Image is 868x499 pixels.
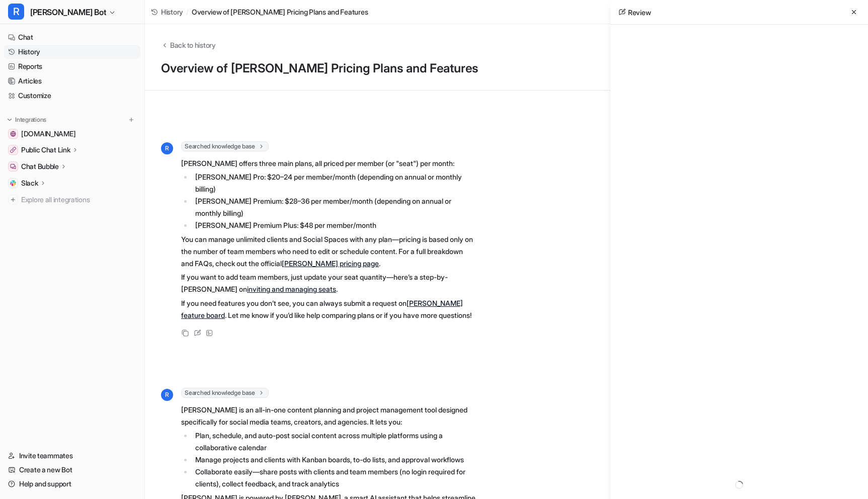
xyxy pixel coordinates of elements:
img: menu_add.svg [128,116,135,123]
img: explore all integrations [8,195,18,205]
p: Public Chat Link [21,145,70,155]
p: Chat Bubble [21,161,59,172]
a: Help and support [4,477,140,491]
span: [DOMAIN_NAME] [21,129,75,139]
p: Integrations [15,116,46,124]
p: [PERSON_NAME] offers three main plans, all priced per member (or "seat") per month: [181,157,476,170]
a: History [151,7,183,17]
li: [PERSON_NAME] Premium: $28–36 per member/month (depending on annual or monthly billing) [192,195,476,219]
span: History [161,7,183,17]
button: Back to history [161,40,216,50]
span: / [186,7,189,17]
img: Slack [10,180,16,186]
a: Invite teammates [4,449,140,463]
a: getrella.com[DOMAIN_NAME] [4,127,140,141]
button: Integrations [4,115,49,125]
span: Searched knowledge base [181,388,269,398]
p: You can manage unlimited clients and Social Spaces with any plan—pricing is based only on the num... [181,233,476,270]
span: R [161,389,173,401]
a: [PERSON_NAME] feature board [181,299,463,319]
span: R [8,4,24,20]
li: Plan, schedule, and auto-post social content across multiple platforms using a collaborative cale... [192,430,476,454]
p: [PERSON_NAME] is an all-in-one content planning and project management tool designed specifically... [181,404,476,428]
img: expand menu [6,116,13,123]
span: Overview of [PERSON_NAME] Pricing Plans and Features [192,7,368,17]
a: [PERSON_NAME] pricing page [282,259,379,268]
p: Slack [21,178,38,188]
p: If you want to add team members, just update your seat quantity—here’s a step-by-[PERSON_NAME] on . [181,271,476,295]
a: inviting and managing seats [247,285,336,293]
span: [PERSON_NAME] Bot [30,5,106,19]
p: If you need features you don’t see, you can always submit a request on . Let me know if you’d lik... [181,297,476,321]
a: Articles [4,74,140,88]
span: Explore all integrations [21,192,136,208]
span: Back to history [170,40,216,50]
li: [PERSON_NAME] Pro: $20–24 per member/month (depending on annual or monthly billing) [192,171,476,195]
a: Create a new Bot [4,463,140,477]
img: Public Chat Link [10,147,16,153]
h1: Overview of [PERSON_NAME] Pricing Plans and Features [161,61,701,76]
a: Chat [4,30,140,44]
li: Manage projects and clients with Kanban boards, to-do lists, and approval workflows [192,454,476,466]
span: R [161,142,173,154]
img: getrella.com [10,131,16,137]
li: Collaborate easily—share posts with clients and team members (no login required for clients), col... [192,466,476,490]
a: History [4,45,140,59]
img: Chat Bubble [10,163,16,170]
span: Searched knowledge base [181,141,269,151]
a: Reports [4,59,140,73]
a: Customize [4,89,140,103]
a: Explore all integrations [4,193,140,207]
li: [PERSON_NAME] Premium Plus: $48 per member/month [192,219,476,231]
